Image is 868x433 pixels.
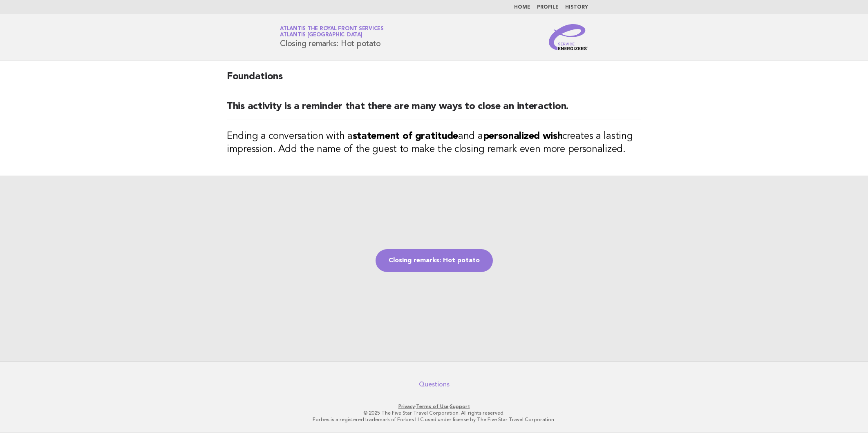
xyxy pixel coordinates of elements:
img: Service Energizers [549,24,588,50]
a: Atlantis The Royal Front ServicesAtlantis [GEOGRAPHIC_DATA] [280,26,384,38]
a: Support [450,404,470,409]
h2: Foundations [227,70,641,90]
a: History [565,5,588,10]
a: Privacy [398,404,415,409]
strong: personalized wish [483,132,563,141]
span: Atlantis [GEOGRAPHIC_DATA] [280,33,362,38]
p: © 2025 The Five Star Travel Corporation. All rights reserved. [184,410,684,416]
h3: Ending a conversation with a and a creates a lasting impression. Add the name of the guest to mak... [227,130,641,156]
h1: Closing remarks: Hot potato [280,27,384,48]
a: Terms of Use [416,404,449,409]
a: Profile [537,5,559,10]
a: Closing remarks: Hot potato [376,249,493,272]
p: Forbes is a registered trademark of Forbes LLC used under license by The Five Star Travel Corpora... [184,416,684,423]
a: Home [514,5,530,10]
strong: statement of gratitude [353,132,458,141]
h2: This activity is a reminder that there are many ways to close an interaction. [227,100,641,120]
p: · · [184,403,684,410]
a: Questions [419,380,450,388]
